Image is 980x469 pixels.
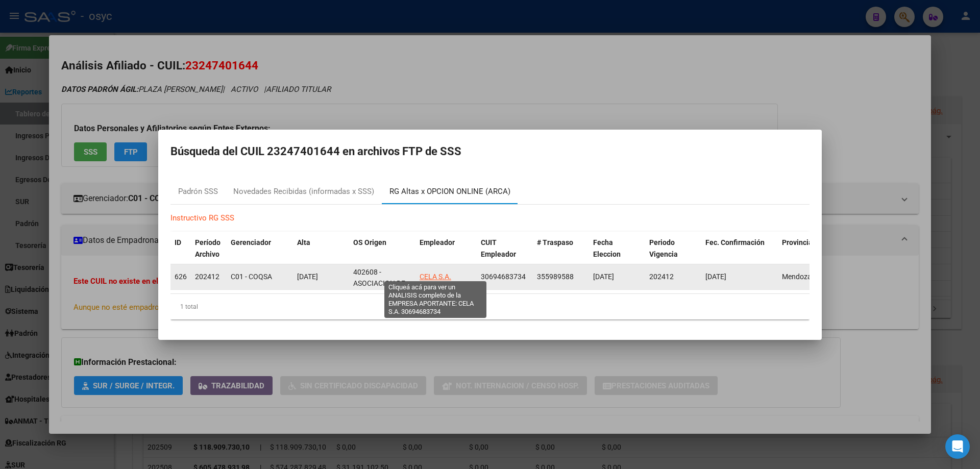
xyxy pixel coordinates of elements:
[537,273,574,281] span: 355989588
[477,232,533,265] datatable-header-cell: CUIT Empleador
[705,273,726,281] span: [DATE]
[353,268,407,415] span: 402608 - ASOCIACION DE SERVICIOS SOCIALES PARA EMPRESARIOS Y PERSONAL DE DIRECCION DE EMPRESAS DE...
[533,232,589,265] datatable-header-cell: # Traspaso
[420,273,451,281] span: CELA S.A.
[481,238,516,258] span: CUIT Empleador
[231,238,271,246] span: Gerenciador
[195,273,219,281] span: 202412
[191,232,227,265] datatable-header-cell: Período Archivo
[593,238,621,258] span: Fecha Eleccion
[593,273,614,281] span: [DATE]
[170,213,234,223] a: Instructivo RG SSS
[537,238,573,246] span: # Traspaso
[481,273,526,281] span: 30694683734
[297,271,345,283] div: [DATE]
[233,186,374,198] div: Novedades Recibidas (informadas x SSS)
[195,238,220,258] span: Período Archivo
[782,238,813,246] span: Provincia
[227,232,293,265] datatable-header-cell: Gerenciador
[649,273,674,281] span: 202412
[701,232,778,265] datatable-header-cell: Fec. Confirmación
[782,273,812,281] span: Mendoza
[353,238,386,246] span: OS Origen
[945,434,970,459] div: Open Intercom Messenger
[170,232,191,265] datatable-header-cell: ID
[705,238,765,246] span: Fec. Confirmación
[175,273,191,281] span: 6260
[420,238,455,246] span: Empleador
[231,273,272,281] span: C01 - COQSA
[297,238,310,246] span: Alta
[589,232,645,265] datatable-header-cell: Fecha Eleccion
[170,142,810,161] h2: Búsqueda del CUIL 23247401644 en archivos FTP de SSS
[293,232,349,265] datatable-header-cell: Alta
[170,294,810,319] div: 1 total
[389,186,510,198] div: RG Altas x OPCION ONLINE (ARCA)
[649,238,678,258] span: Periodo Vigencia
[415,232,477,265] datatable-header-cell: Empleador
[645,232,701,265] datatable-header-cell: Periodo Vigencia
[349,232,415,265] datatable-header-cell: OS Origen
[178,186,218,198] div: Padrón SSS
[778,232,834,265] datatable-header-cell: Provincia
[175,238,181,246] span: ID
